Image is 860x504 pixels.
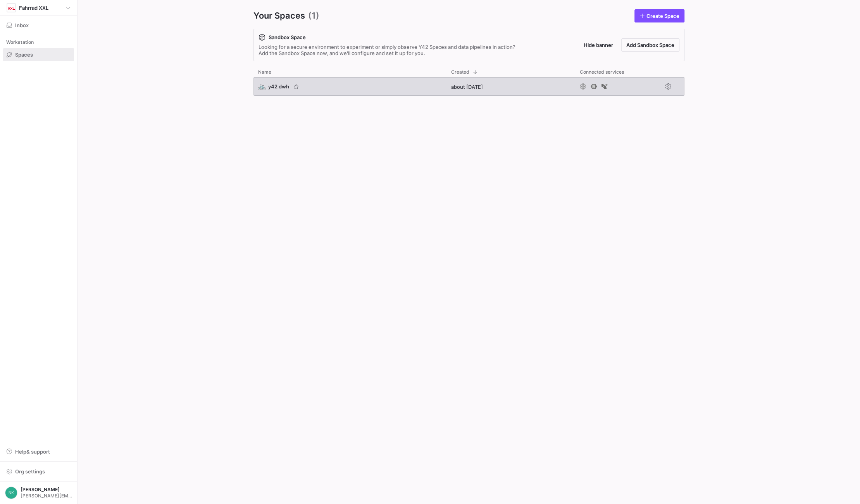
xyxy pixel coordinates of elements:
img: https://storage.googleapis.com/y42-prod-data-exchange/images/oGOSqxDdlQtxIPYJfiHrUWhjI5fT83rRj0ID... [7,4,15,12]
span: Inbox [15,22,29,28]
a: Create Space [634,9,684,22]
span: Create Space [646,13,679,19]
span: Help & support [15,449,50,455]
span: Your Spaces [253,9,305,22]
span: Add Sandbox Space [626,42,674,48]
span: y42 dwh [268,83,289,90]
span: 🚲 [258,83,265,90]
span: Spaces [15,52,33,58]
span: Org settings [15,468,45,475]
span: Hide banner [584,42,613,48]
span: [PERSON_NAME][EMAIL_ADDRESS][PERSON_NAME][DOMAIN_NAME] [21,493,72,499]
button: NK[PERSON_NAME][PERSON_NAME][EMAIL_ADDRESS][PERSON_NAME][DOMAIN_NAME] [3,485,74,501]
span: Connected services [580,69,624,75]
span: [PERSON_NAME] [21,487,72,492]
span: Created [451,69,469,75]
div: Workstation [3,36,74,48]
div: Press SPACE to select this row. [253,77,684,99]
span: Name [258,69,271,75]
a: Org settings [3,469,74,475]
span: Sandbox Space [269,34,306,40]
button: Add Sandbox Space [621,38,679,52]
a: Spaces [3,48,74,61]
button: Inbox [3,19,74,32]
div: NK [5,487,17,499]
button: Hide banner [579,38,618,52]
button: Org settings [3,465,74,478]
div: Looking for a secure environment to experiment or simply observe Y42 Spaces and data pipelines in... [259,44,515,56]
span: about [DATE] [451,84,483,90]
span: Fahrrad XXL [19,5,48,11]
button: Help& support [3,445,74,458]
span: (1) [308,9,319,22]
